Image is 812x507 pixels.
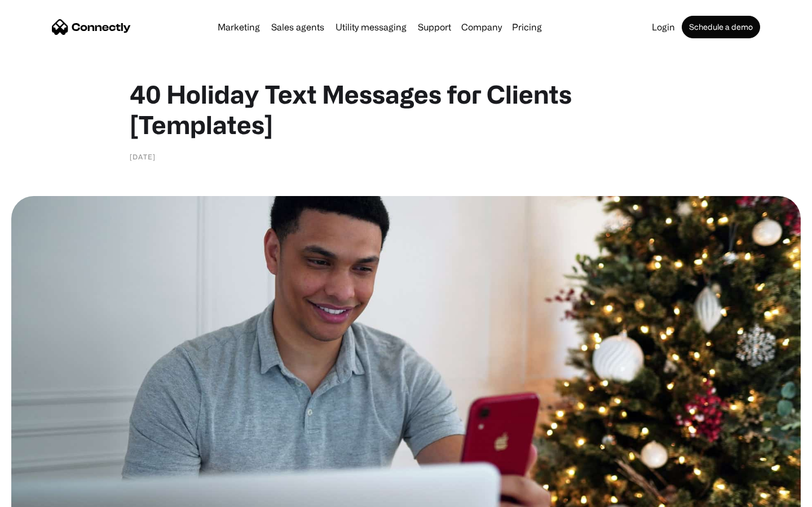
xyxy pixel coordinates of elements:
a: Support [413,23,456,32]
a: Login [647,23,679,32]
div: Company [461,19,502,35]
a: Marketing [213,23,264,32]
h1: 40 Holiday Text Messages for Clients [Templates] [130,79,682,140]
a: Schedule a demo [682,16,760,38]
a: Utility messaging [331,23,411,32]
a: Pricing [507,23,546,32]
div: [DATE] [130,151,156,162]
a: Sales agents [267,23,329,32]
